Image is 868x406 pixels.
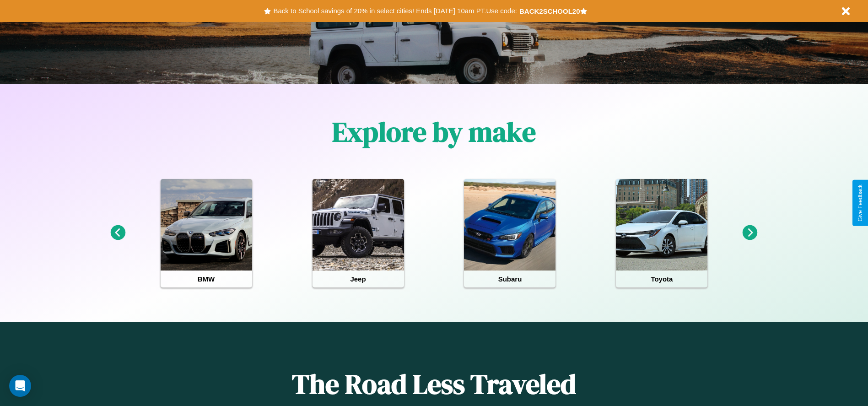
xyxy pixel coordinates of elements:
[332,113,536,151] h1: Explore by make
[9,375,31,397] div: Open Intercom Messenger
[161,271,252,287] h4: BMW
[271,5,519,17] button: Back to School savings of 20% in select cities! Ends [DATE] 10am PT.Use code:
[313,271,404,287] h4: Jeep
[857,184,863,222] div: Give Feedback
[173,365,694,403] h1: The Road Less Traveled
[464,271,555,287] h4: Subaru
[616,271,707,287] h4: Toyota
[519,7,580,15] b: BACK2SCHOOL20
